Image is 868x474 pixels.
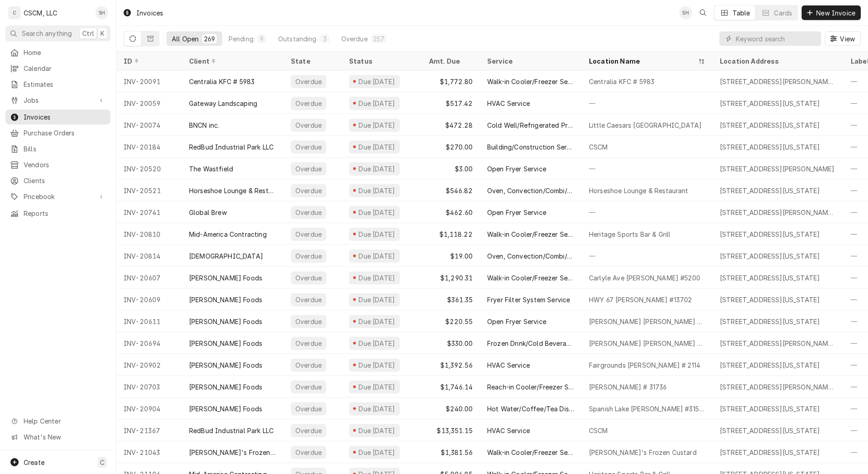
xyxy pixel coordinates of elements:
div: Due [DATE] [358,208,396,217]
div: CSCM, LLC [24,8,57,18]
span: Estimates [24,80,106,89]
div: — [582,92,713,114]
div: [PERSON_NAME] # 31736 [589,382,667,392]
a: Reports [5,206,110,221]
div: $517.42 [422,92,480,114]
div: [STREET_ADDRESS][PERSON_NAME][US_STATE] [720,208,836,217]
div: Cards [774,8,792,18]
div: Overdue [294,295,323,304]
div: Due [DATE] [358,317,396,326]
div: C [8,6,21,19]
span: Pricebook [24,192,92,201]
a: Bills [5,141,110,156]
div: Location Name [589,56,696,66]
div: Due [DATE] [358,77,396,86]
div: [STREET_ADDRESS][US_STATE] [720,99,820,108]
a: Purchase Orders [5,125,110,140]
div: Due [DATE] [358,230,396,239]
div: SH [95,6,108,19]
div: Due [DATE] [358,382,396,392]
div: Due [DATE] [358,142,396,152]
div: $546.82 [422,180,480,201]
span: Create [24,459,45,466]
div: [PERSON_NAME] Foods [189,404,262,414]
div: RedBud Industrial Park LLC [189,142,274,152]
div: Due [DATE] [358,120,396,130]
div: Open Fryer Service [487,164,546,174]
span: Jobs [24,95,92,105]
div: $361.35 [422,289,480,310]
div: $330.00 [422,332,480,354]
div: [PERSON_NAME]'s Frozen Custard [589,448,697,457]
div: INV-20059 [116,92,182,114]
div: 269 [204,34,215,44]
div: Centralia KFC # 5983 [189,77,254,86]
div: [STREET_ADDRESS][PERSON_NAME] [720,164,835,174]
div: Centralia KFC # 5983 [589,77,654,86]
div: $13,351.15 [422,419,480,441]
div: Spanish Lake [PERSON_NAME] #31595 [589,404,705,414]
div: [STREET_ADDRESS][US_STATE] [720,426,820,435]
div: [STREET_ADDRESS][US_STATE] [720,120,820,130]
div: The Wastfield [189,164,233,174]
span: Invoices [24,112,106,122]
span: Vendors [24,160,106,170]
div: $1,290.31 [422,267,480,289]
div: Location Address [720,56,834,66]
div: Serra Heyen's Avatar [95,6,108,19]
div: $1,746.14 [422,376,480,398]
div: Open Fryer Service [487,317,546,326]
div: Due [DATE] [358,339,396,348]
div: Due [DATE] [358,360,396,370]
span: Purchase Orders [24,128,106,138]
div: INV-20810 [116,223,182,245]
div: Overdue [294,448,323,457]
div: Overdue [294,360,323,370]
div: All Open [172,34,199,44]
div: $240.00 [422,398,480,419]
div: INV-20609 [116,289,182,310]
div: Heritage Sports Bar & Grill [589,230,670,239]
div: Overdue [294,230,323,239]
div: [STREET_ADDRESS][US_STATE] [720,448,820,457]
div: $1,772.80 [422,70,480,92]
div: Little Caesars [GEOGRAPHIC_DATA] [589,120,702,130]
div: Horseshoe Lounge & Restaurant [189,186,276,195]
div: HVAC Service [487,360,530,370]
span: Clients [24,176,106,185]
div: — [582,201,713,223]
div: [PERSON_NAME] Foods [189,382,262,392]
div: Walk-in Cooler/Freezer Service [487,230,574,239]
div: INV-20091 [116,70,182,92]
span: Home [24,48,106,57]
div: Open Fryer Service [487,208,546,217]
a: Estimates [5,77,110,92]
span: Reports [24,209,106,218]
span: Help Center [24,416,105,426]
div: Overdue [294,251,323,261]
div: Overdue [294,77,323,86]
div: Frozen Drink/Cold Beverage Service [487,339,574,348]
div: INV-21043 [116,441,182,463]
div: HVAC Service [487,426,530,435]
div: Service [487,56,573,66]
div: Due [DATE] [358,426,396,435]
div: INV-20902 [116,354,182,376]
div: Overdue [341,34,368,44]
div: ID [124,56,173,66]
div: Serra Heyen's Avatar [679,6,692,19]
div: CSCM [589,426,608,435]
span: C [100,458,105,467]
div: Overdue [294,120,323,130]
span: View [838,34,857,44]
div: Walk-in Cooler/Freezer Service [487,77,574,86]
div: BNCN inc. [189,120,219,130]
span: Calendar [24,64,106,73]
div: $1,118.22 [422,223,480,245]
div: INV-20607 [116,267,182,289]
div: Due [DATE] [358,164,396,174]
div: INV-20814 [116,245,182,267]
div: — [582,245,713,267]
div: 3 [322,34,328,44]
a: Home [5,45,110,60]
